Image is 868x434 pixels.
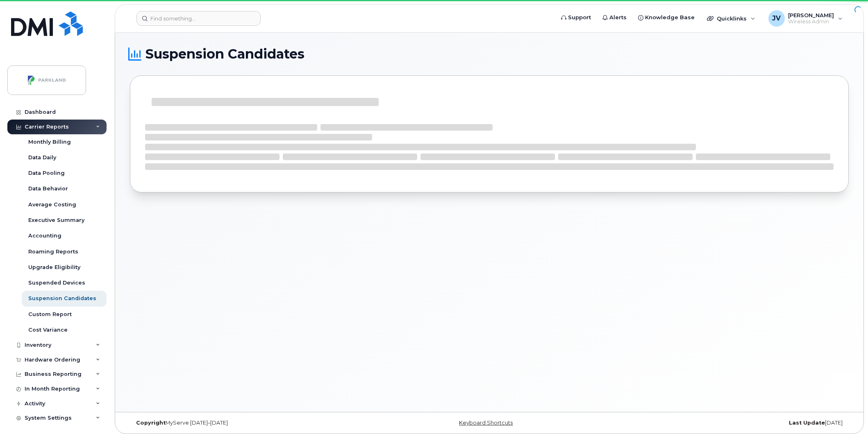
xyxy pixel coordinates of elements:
[136,420,166,426] strong: Copyright
[789,420,825,426] strong: Last Update
[609,420,849,426] div: [DATE]
[459,420,513,426] a: Keyboard Shortcuts
[145,48,304,60] span: Suspension Candidates
[130,420,370,426] div: MyServe [DATE]–[DATE]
